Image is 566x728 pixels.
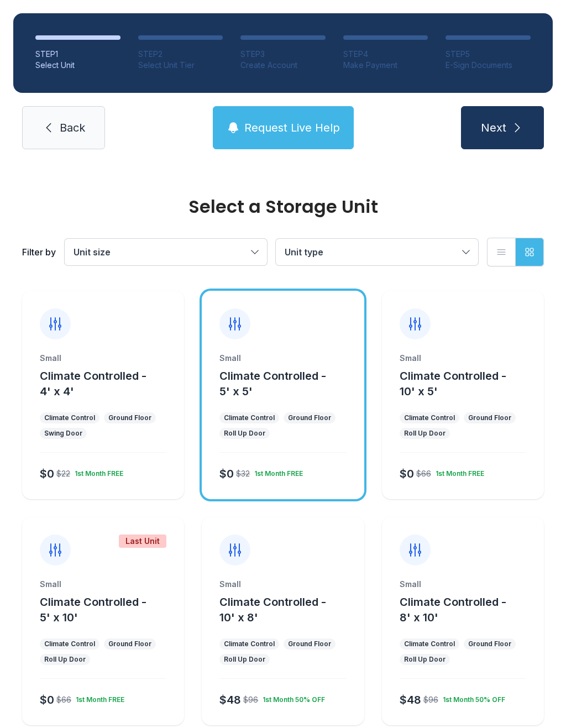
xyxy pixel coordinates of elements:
[400,466,414,481] div: $0
[71,691,124,704] div: 1st Month FREE
[219,466,234,481] div: $0
[44,429,82,438] div: Swing Door
[219,692,241,708] div: $48
[219,368,359,399] button: Climate Controlled - 5' x 5'
[44,640,95,648] div: Climate Control
[138,60,223,71] div: Select Unit Tier
[404,429,446,438] div: Roll Up Door
[400,368,539,399] button: Climate Controlled - 10' x 5'
[400,369,506,398] span: Climate Controlled - 10' x 5'
[60,120,85,135] span: Back
[219,369,326,398] span: Climate Controlled - 5' x 5'
[40,353,166,364] div: Small
[400,692,421,708] div: $48
[35,49,120,60] div: STEP 1
[343,49,428,60] div: STEP 4
[44,655,86,664] div: Roll Up Door
[22,245,56,259] div: Filter by
[65,239,267,265] button: Unit size
[40,692,54,708] div: $0
[285,247,323,258] span: Unit type
[288,413,331,422] div: Ground Floor
[224,429,265,438] div: Roll Up Door
[400,594,539,625] button: Climate Controlled - 8' x 10'
[446,49,531,60] div: STEP 5
[224,413,275,422] div: Climate Control
[219,579,346,590] div: Small
[468,640,511,648] div: Ground Floor
[446,60,531,71] div: E-Sign Documents
[244,120,340,135] span: Request Live Help
[400,595,506,624] span: Climate Controlled - 8' x 10'
[35,60,120,71] div: Select Unit
[224,655,265,664] div: Roll Up Door
[236,468,250,479] div: $32
[70,465,123,478] div: 1st Month FREE
[224,640,275,648] div: Climate Control
[276,239,478,265] button: Unit type
[219,353,346,364] div: Small
[468,413,511,422] div: Ground Floor
[240,60,326,71] div: Create Account
[400,353,526,364] div: Small
[240,49,326,60] div: STEP 3
[40,595,146,624] span: Climate Controlled - 5' x 10'
[56,694,71,705] div: $66
[40,466,54,481] div: $0
[138,49,223,60] div: STEP 2
[288,640,331,648] div: Ground Floor
[56,468,70,479] div: $22
[400,579,526,590] div: Small
[404,655,446,664] div: Roll Up Door
[44,413,95,422] div: Climate Control
[40,594,180,625] button: Climate Controlled - 5' x 10'
[74,247,111,258] span: Unit size
[22,198,544,216] div: Select a Storage Unit
[250,465,303,478] div: 1st Month FREE
[108,413,151,422] div: Ground Floor
[40,368,180,399] button: Climate Controlled - 4' x 4'
[416,468,431,479] div: $66
[404,413,455,422] div: Climate Control
[219,595,326,624] span: Climate Controlled - 10' x 8'
[404,640,455,648] div: Climate Control
[119,535,166,548] div: Last Unit
[219,594,359,625] button: Climate Controlled - 10' x 8'
[481,120,506,135] span: Next
[343,60,428,71] div: Make Payment
[40,369,146,398] span: Climate Controlled - 4' x 4'
[258,691,325,704] div: 1st Month 50% OFF
[423,694,438,705] div: $96
[108,640,151,648] div: Ground Floor
[243,694,258,705] div: $96
[431,465,484,478] div: 1st Month FREE
[40,579,166,590] div: Small
[438,691,505,704] div: 1st Month 50% OFF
